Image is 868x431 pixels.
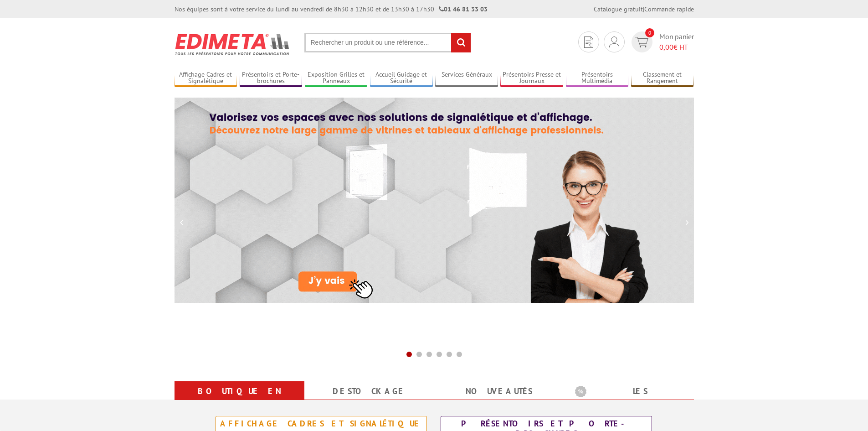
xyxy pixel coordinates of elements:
[175,5,488,14] div: Nos équipes sont à votre service du lundi au vendredi de 8h30 à 12h30 et de 13h30 à 17h30
[435,71,498,86] a: Services Généraux
[315,383,423,400] a: Destockage
[575,383,689,401] b: Les promotions
[304,33,471,52] input: Rechercher un produit ou une référence...
[584,36,593,48] img: devis rapide
[500,71,563,86] a: Présentoirs Presse et Journaux
[451,33,471,52] input: rechercher
[575,383,683,416] a: Les promotions
[645,28,654,37] span: 0
[566,71,629,86] a: Présentoirs Multimédia
[629,31,694,52] a: devis rapide 0 Mon panier 0,00€ HT
[370,71,433,86] a: Accueil Guidage et Sécurité
[175,27,291,61] img: Présentoir, panneau, stand - Edimeta - PLV, affichage, mobilier bureau, entreprise
[240,71,303,86] a: Présentoirs et Porte-brochures
[185,383,293,416] a: Boutique en ligne
[445,383,553,400] a: nouveautés
[631,71,694,86] a: Classement et Rangement
[594,5,643,13] a: Catalogue gratuit
[635,37,648,47] img: devis rapide
[175,71,237,86] a: Affichage Cadres et Signalétique
[305,71,368,86] a: Exposition Grilles et Panneaux
[659,42,673,52] span: 0,00
[659,31,694,52] span: Mon panier
[439,5,488,13] strong: 01 46 81 33 03
[218,419,424,429] div: Affichage Cadres et Signalétique
[659,42,694,52] span: € HT
[644,5,694,13] a: Commande rapide
[609,36,619,47] img: devis rapide
[594,5,694,14] div: |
